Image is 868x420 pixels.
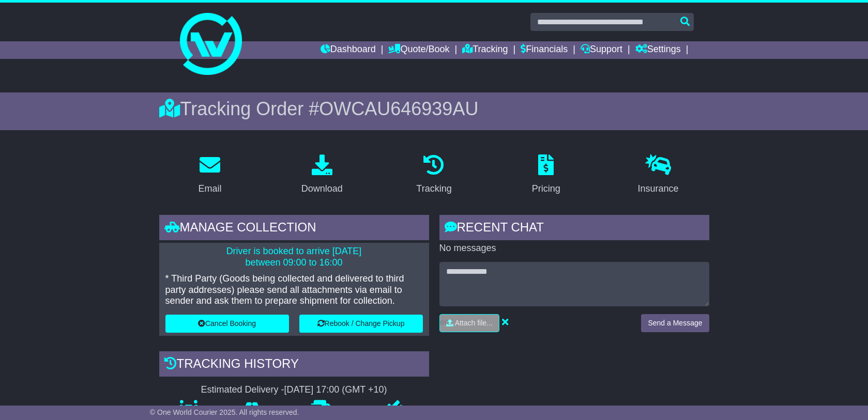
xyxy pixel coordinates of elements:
[638,182,679,196] div: Insurance
[191,151,228,199] a: Email
[409,151,458,199] a: Tracking
[295,151,349,199] a: Download
[165,315,289,333] button: Cancel Booking
[521,41,568,59] a: Financials
[635,41,681,59] a: Settings
[159,351,429,379] div: Tracking history
[159,215,429,243] div: Manage collection
[388,41,449,59] a: Quote/Book
[462,41,508,59] a: Tracking
[159,384,429,396] div: Estimated Delivery -
[198,182,221,196] div: Email
[416,182,451,196] div: Tracking
[525,151,567,199] a: Pricing
[641,314,709,332] button: Send a Message
[439,243,709,254] p: No messages
[581,41,622,59] a: Support
[321,41,376,59] a: Dashboard
[319,98,478,119] span: OWCAU646939AU
[299,315,423,333] button: Rebook / Change Pickup
[301,182,343,196] div: Download
[532,182,560,196] div: Pricing
[439,215,709,243] div: RECENT CHAT
[165,273,423,307] p: * Third Party (Goods being collected and delivered to third party addresses) please send all atta...
[150,408,299,416] span: © One World Courier 2025. All rights reserved.
[284,384,387,396] div: [DATE] 17:00 (GMT +10)
[159,98,709,120] div: Tracking Order #
[631,151,686,199] a: Insurance
[165,246,423,268] p: Driver is booked to arrive [DATE] between 09:00 to 16:00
